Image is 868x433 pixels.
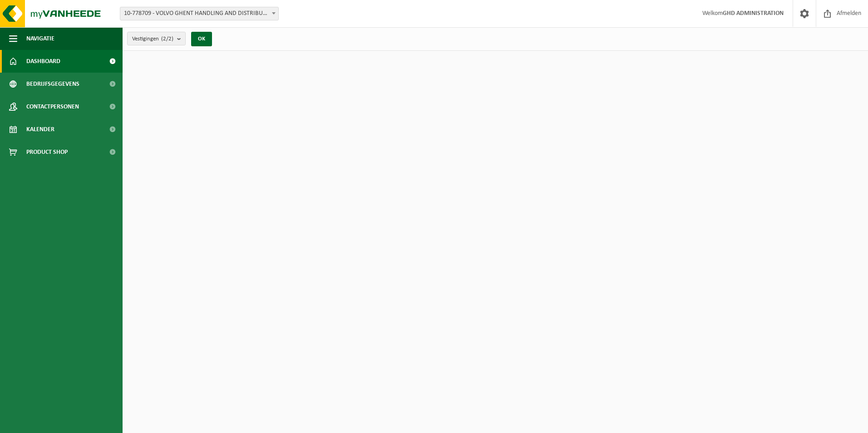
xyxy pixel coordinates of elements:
span: Dashboard [26,50,60,73]
span: Kalender [26,118,54,141]
strong: GHD ADMINISTRATION [723,10,784,17]
span: Bedrijfsgegevens [26,73,79,95]
span: Product Shop [26,141,68,163]
span: Navigatie [26,27,54,50]
span: 10-778709 - VOLVO GHENT HANDLING AND DISTRIBUTION - DESTELDONK [120,7,278,20]
button: Vestigingen(2/2) [127,32,186,45]
span: Vestigingen [132,32,173,46]
span: Contactpersonen [26,95,79,118]
button: OK [191,32,212,46]
span: 10-778709 - VOLVO GHENT HANDLING AND DISTRIBUTION - DESTELDONK [120,7,279,20]
count: (2/2) [161,36,173,42]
